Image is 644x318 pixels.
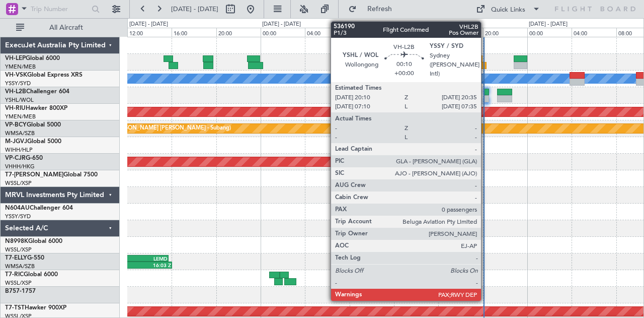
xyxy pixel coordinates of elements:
span: Refresh [359,6,401,13]
span: T7-RIC [5,272,24,278]
a: YMEN/MEB [5,63,36,71]
a: WMSA/SZB [5,263,35,270]
span: All Aircraft [26,24,106,31]
div: [DATE] - [DATE] [529,20,568,29]
div: 20:00 [483,28,527,37]
div: 00:00 [261,28,305,37]
span: T7-ELLY [5,255,27,261]
div: 08:00 [350,28,394,37]
span: N604AU [5,205,30,211]
span: [DATE] - [DATE] [171,5,218,14]
a: YMEN/MEB [5,113,36,120]
span: T7-[PERSON_NAME] [5,172,63,178]
a: T7-RICGlobal 6000 [5,272,58,278]
a: T7-[PERSON_NAME]Global 7500 [5,172,98,178]
div: 16:00 [438,28,482,37]
a: VP-CJRG-650 [5,155,43,161]
a: VH-LEPGlobal 6000 [5,55,60,61]
span: VH-L2B [5,89,26,95]
div: [DATE] - [DATE] [262,20,301,29]
a: YSHL/WOL [5,96,34,104]
div: 12:01 Z [394,245,425,251]
div: 17:44 Z [426,245,456,251]
div: 20:00 [216,28,261,37]
a: WSSL/XSP [5,279,32,287]
a: N8998KGlobal 6000 [5,238,62,244]
button: Refresh [344,1,404,17]
span: VH-RIU [5,105,26,111]
a: T7-ELLYG-550 [5,255,44,261]
div: ZBAA [425,239,457,245]
button: All Aircraft [11,20,109,36]
button: Quick Links [471,1,545,17]
div: [DATE] - [DATE] [129,20,168,29]
a: WSSL/XSP [5,246,32,253]
div: LEMD [124,256,168,262]
a: T7-TSTHawker 900XP [5,305,66,311]
div: 00:00 [527,28,572,37]
span: M-JGVJ [5,139,27,145]
a: WIHH/HLP [5,146,33,154]
a: WMSA/SZB [5,130,35,137]
span: VP-CJR [5,155,26,161]
span: VP-BCY [5,122,27,128]
a: YSSY/SYD [5,213,31,220]
a: N604AUChallenger 604 [5,205,73,211]
a: VH-VSKGlobal Express XRS [5,72,83,78]
span: VH-LEP [5,55,26,61]
input: Trip Number [31,2,89,17]
a: M-JGVJGlobal 5000 [5,139,61,145]
a: VH-L2BChallenger 604 [5,89,69,95]
div: 12:00 [127,28,172,37]
a: B757-1757 [5,288,36,294]
a: VH-RIUHawker 800XP [5,105,67,111]
div: WSSL [392,239,425,245]
div: 12:00 [394,28,438,37]
div: 16:00 [172,28,216,37]
a: VP-BCYGlobal 5000 [5,122,61,128]
div: Quick Links [491,5,525,15]
span: N8998K [5,238,28,244]
a: YSSY/SYD [5,80,31,87]
div: 16:03 Z [127,262,171,268]
a: WSSL/XSP [5,179,32,187]
span: T7-TST [5,305,25,311]
div: 04:00 [572,28,616,37]
div: 04:00 [305,28,349,37]
a: VHHH/HKG [5,163,35,170]
span: VH-VSK [5,72,27,78]
span: B757-1 [5,288,25,294]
